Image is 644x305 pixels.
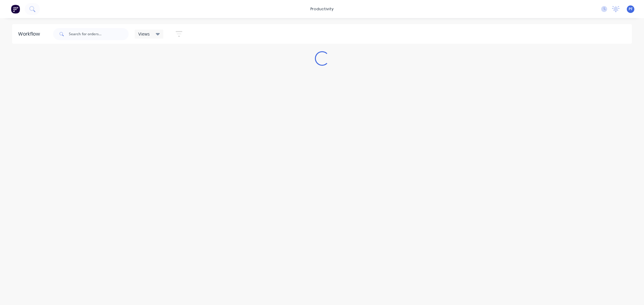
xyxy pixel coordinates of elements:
img: Factory [11,5,20,14]
input: Search for orders... [69,28,129,40]
div: productivity [307,5,337,14]
span: PF [629,6,633,12]
div: Workflow [18,30,43,38]
span: Views [138,31,150,37]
